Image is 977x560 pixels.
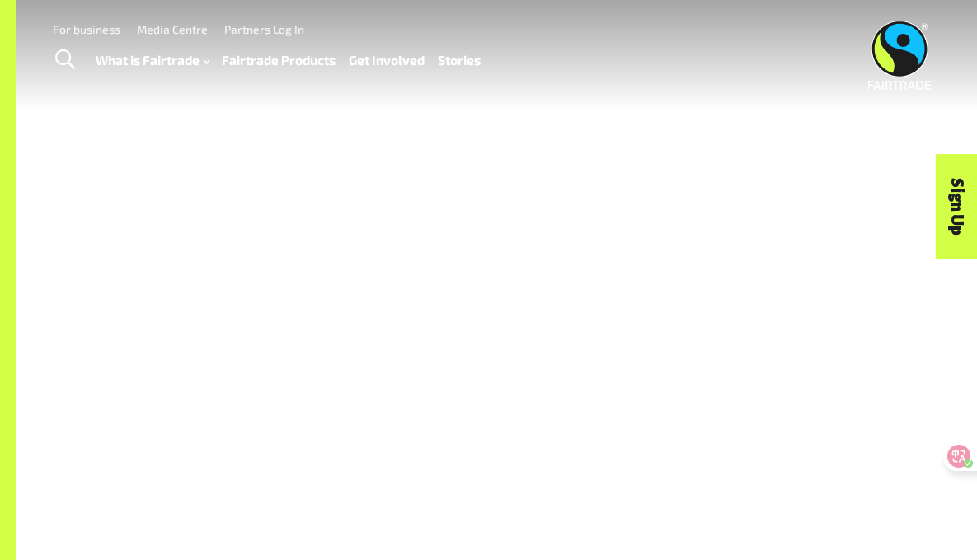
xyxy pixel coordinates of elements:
[137,22,208,36] a: Media Centre
[438,49,481,72] a: Stories
[349,49,425,72] a: Get Involved
[53,22,120,36] a: For business
[222,49,336,72] a: Fairtrade Products
[224,22,304,36] a: Partners Log In
[45,40,85,81] a: Toggle Search
[96,49,209,72] a: What is Fairtrade
[867,21,931,90] img: Fairtrade Australia New Zealand logo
